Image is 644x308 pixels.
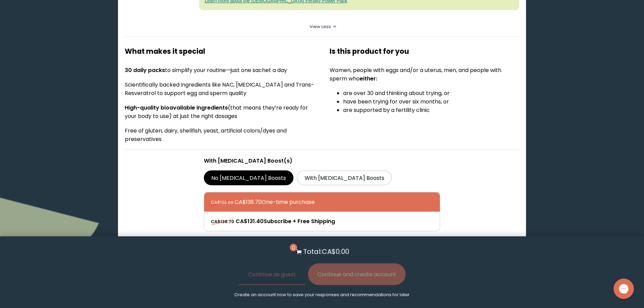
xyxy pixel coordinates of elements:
p: to simplify your routine—just one sachet a day [125,66,314,74]
p: Women, people with eggs and/or a uterus, men, and people with sperm who [330,66,519,83]
p: Create an account now to save your responses and recommendations for later [234,292,410,298]
span: View Less [310,24,331,29]
label: With [MEDICAL_DATA] Boosts [297,170,392,185]
strong: 30 daily packs [125,66,165,74]
strong: either: [360,75,377,82]
li: are supported by a fertility clinic [343,106,519,114]
label: No [MEDICAL_DATA] Boosts [204,170,294,185]
h4: Is this product for you [330,46,519,56]
p: With [MEDICAL_DATA] Boost(s) [204,157,440,165]
li: are over 30 and thinking about trying, or [343,89,519,97]
p: (that means they’re ready for your body to use) at just the right dosages [125,103,314,120]
summary: View Less < [310,24,334,30]
button: Continue and create account [308,263,406,285]
h4: What makes it special [125,46,314,56]
strong: High-quality bioavailable ingredients [125,104,228,112]
p: Scientifically backed ingredients like NAC, [MEDICAL_DATA] and Trans-Resveratrol to support egg a... [125,80,314,97]
li: have been trying for over six months, or [343,97,519,106]
button: Continue as guest [239,263,305,285]
i: < [333,25,339,28]
iframe: Gorgias live chat messenger [610,276,637,301]
span: 0 [290,244,297,251]
p: Free of gluten, dairy, shellfish, yeast, artificial colors/dyes and preservatives [125,126,314,143]
p: Total: CA$0.00 [303,246,349,257]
